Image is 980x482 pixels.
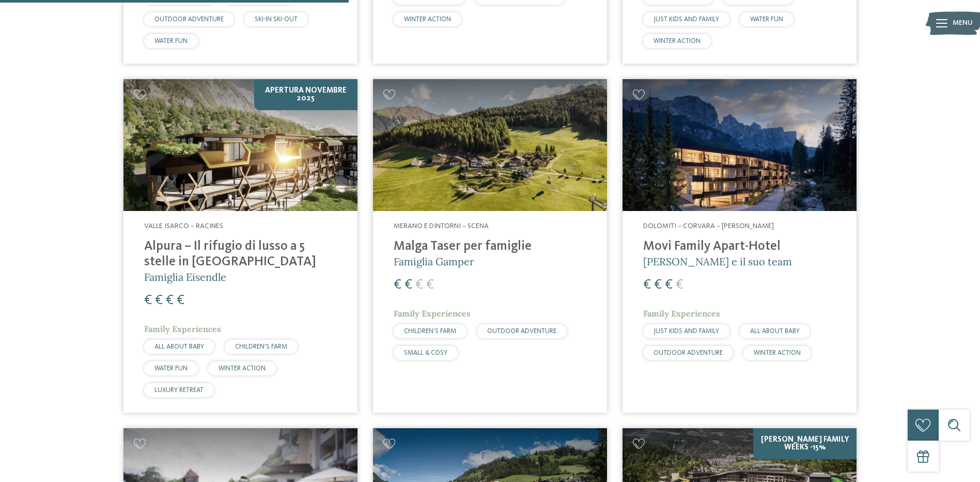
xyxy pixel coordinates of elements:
[654,16,719,23] span: JUST KIDS AND FAMILY
[623,79,857,413] a: Cercate un hotel per famiglie? Qui troverete solo i migliori! Dolomiti – Corvara – [PERSON_NAME] ...
[643,278,651,292] span: €
[394,278,401,292] span: €
[750,328,800,335] span: ALL ABOUT BABY
[643,239,836,254] h4: Movi Family Apart-Hotel
[654,278,662,292] span: €
[373,79,607,413] a: Cercate un hotel per famiglie? Qui troverete solo i migliori! Merano e dintorni – Scena Malga Tas...
[255,16,298,23] span: SKI-IN SKI-OUT
[154,387,204,394] span: LUXURY RETREAT
[676,278,683,292] span: €
[154,343,204,350] span: ALL ABOUT BABY
[750,16,783,23] span: WATER FUN
[643,308,720,319] span: Family Experiences
[405,278,412,292] span: €
[404,16,451,23] span: WINTER ACTION
[154,16,224,23] span: OUTDOOR ADVENTURE
[144,294,152,307] span: €
[394,222,489,230] span: Merano e dintorni – Scena
[654,38,701,44] span: WINTER ACTION
[404,328,456,335] span: CHILDREN’S FARM
[144,324,221,334] span: Family Experiences
[144,270,226,283] span: Famiglia Eisendle
[177,294,184,307] span: €
[426,278,434,292] span: €
[144,239,337,270] h4: Alpura – Il rifugio di lusso a 5 stelle in [GEOGRAPHIC_DATA]
[654,350,723,356] span: OUTDOOR ADVENTURE
[665,278,673,292] span: €
[623,79,857,211] img: Cercate un hotel per famiglie? Qui troverete solo i migliori!
[235,343,287,350] span: CHILDREN’S FARM
[643,222,774,230] span: Dolomiti – Corvara – [PERSON_NAME]
[754,350,801,356] span: WINTER ACTION
[643,255,792,268] span: [PERSON_NAME] e il suo team
[166,294,174,307] span: €
[144,222,223,230] span: Valle Isarco – Racines
[123,79,357,413] a: Cercate un hotel per famiglie? Qui troverete solo i migliori! Apertura novembre 2025 Valle Isarco...
[415,278,423,292] span: €
[404,350,447,356] span: SMALL & COSY
[219,365,266,372] span: WINTER ACTION
[155,294,163,307] span: €
[154,38,188,44] span: WATER FUN
[394,239,586,254] h4: Malga Taser per famiglie
[394,255,474,268] span: Famiglia Gamper
[373,79,607,211] img: Cercate un hotel per famiglie? Qui troverete solo i migliori!
[654,328,719,335] span: JUST KIDS AND FAMILY
[154,365,188,372] span: WATER FUN
[394,308,471,319] span: Family Experiences
[123,79,357,211] img: Cercate un hotel per famiglie? Qui troverete solo i migliori!
[487,328,556,335] span: OUTDOOR ADVENTURE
